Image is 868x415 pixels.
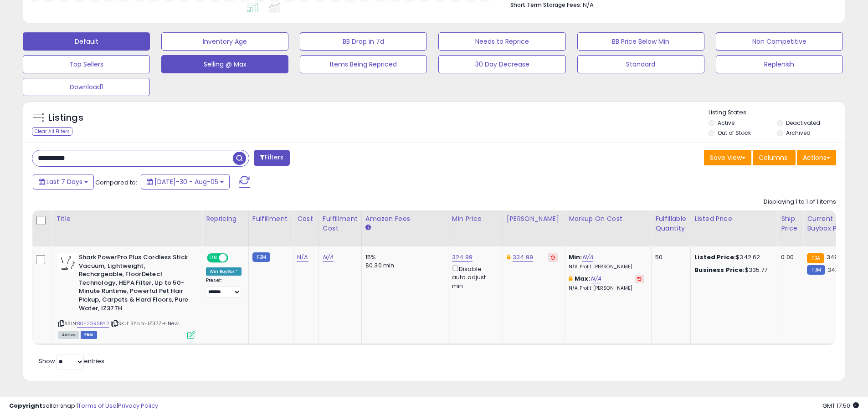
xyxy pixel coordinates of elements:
b: Listed Price: [694,253,736,261]
span: 342.62 [827,266,848,274]
small: Amazon Fees. [365,224,371,232]
span: Columns [759,153,787,162]
span: [DATE]-30 - Aug-05 [154,177,218,186]
label: Deactivated [786,119,820,127]
div: seller snap | | [9,402,158,410]
i: Revert to store-level Dynamic Max Price [551,255,555,260]
button: Columns [753,150,796,165]
button: Default [23,32,150,51]
div: Ship Price [781,214,799,233]
small: FBA [807,253,824,263]
label: Active [718,119,734,127]
button: Selling @ Max [161,55,288,73]
div: 50 [655,253,683,261]
button: Standard [577,55,704,73]
button: BB Price Below Min [577,32,704,51]
a: Terms of Use [78,401,117,410]
button: Last 7 Days [33,174,94,190]
button: Non Competitive [716,32,843,51]
img: 31G7tRcIwwL._SL40_.jpg [58,253,77,272]
div: Title [56,214,198,224]
button: Filters [254,150,289,166]
span: Compared to: [95,178,137,187]
span: | SKU: Shark-IZ377H-New [111,320,179,327]
div: Win BuyBox * [206,267,241,276]
a: B0F2GRSBY2 [77,320,109,328]
div: Preset: [206,277,241,298]
div: Disable auto adjust min [452,264,496,290]
button: BB Drop in 7d [300,32,427,51]
button: Download1 [23,78,150,96]
small: FBM [807,265,825,275]
div: Repricing [206,214,245,224]
div: 15% [365,253,441,261]
div: Listed Price [694,214,773,224]
div: Min Price [452,214,499,224]
button: Actions [797,150,836,165]
span: OFF [227,254,241,262]
i: This overrides the store level Dynamic Max Price for this listing [507,254,510,260]
a: 334.99 [513,253,533,262]
p: Listing States: [709,108,845,117]
span: FBM [81,331,97,339]
button: [DATE]-30 - Aug-05 [141,174,230,190]
button: Items Being Repriced [300,55,427,73]
button: Replenish [716,55,843,73]
span: All listings currently available for purchase on Amazon [58,331,79,339]
b: Max: [575,274,591,283]
small: FBM [252,252,270,262]
div: Cost [297,214,315,224]
span: Last 7 Days [46,177,82,186]
div: $342.62 [694,253,770,261]
button: Inventory Age [161,32,288,51]
a: N/A [582,253,593,262]
a: Privacy Policy [118,401,158,410]
div: Fulfillment Cost [323,214,358,233]
span: 2025-08-14 17:50 GMT [822,401,859,410]
div: Fulfillment [252,214,289,224]
a: N/A [591,274,601,283]
a: 324.99 [452,253,473,262]
h5: Listings [48,112,83,124]
button: Top Sellers [23,55,150,73]
b: Min: [569,253,582,261]
a: N/A [323,253,334,262]
p: N/A Profit [PERSON_NAME] [569,264,644,270]
a: N/A [297,253,308,262]
b: Business Price: [694,266,745,274]
div: $335.77 [694,266,770,274]
div: Fulfillable Quantity [655,214,687,233]
div: ASIN: [58,253,195,338]
span: N/A [583,0,594,9]
button: Save View [704,150,751,165]
div: [PERSON_NAME] [507,214,561,224]
div: $0.30 min [365,261,441,270]
b: Shark PowerPro Plus Cordless Stick Vacuum, Lightweight, Rechargeable, FloorDetect Technology, HEP... [79,253,190,315]
p: N/A Profit [PERSON_NAME] [569,285,644,292]
button: 30 Day Decrease [438,55,565,73]
span: 349.99 [827,253,847,261]
b: Short Term Storage Fees: [510,1,581,9]
div: Current Buybox Price [807,214,854,233]
th: The percentage added to the cost of goods (COGS) that forms the calculator for Min & Max prices. [565,210,652,246]
span: Show: entries [39,357,104,365]
span: ON [208,254,219,262]
button: Needs to Reprice [438,32,565,51]
div: Displaying 1 to 1 of 1 items [764,198,836,206]
div: 0.00 [781,253,796,261]
div: Clear All Filters [32,127,72,136]
label: Out of Stock [718,129,751,137]
div: Amazon Fees [365,214,444,224]
div: Markup on Cost [569,214,647,224]
strong: Copyright [9,401,42,410]
label: Archived [786,129,811,137]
